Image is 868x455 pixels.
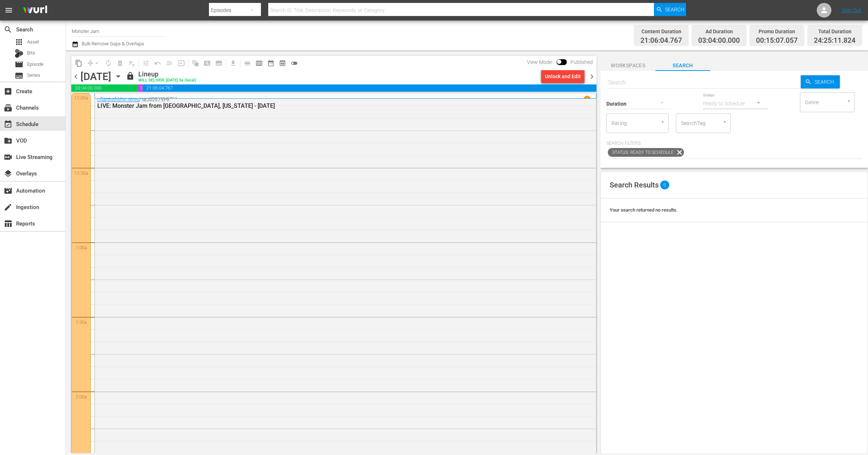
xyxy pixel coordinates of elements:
div: Total Duration [814,26,856,37]
div: / SE2025 / EP9: [97,97,553,109]
a: Best of Monster Jam [100,96,148,102]
span: Published [567,59,596,65]
span: chevron_right [587,72,596,81]
p: SE2025 / [150,96,167,102]
span: Search [812,75,840,88]
p: Search Filters: [606,140,862,147]
span: Series [27,72,40,79]
span: Loop Content [102,57,114,69]
span: Create Series Block [213,57,225,69]
span: 21:06:04.767 [143,84,596,92]
span: Asset [15,38,23,46]
span: date_range_outlined [267,60,274,67]
span: calendar_view_week_outlined [255,60,263,67]
span: 00:15:07.057 [756,37,798,45]
div: Unlock and Edit [545,70,581,83]
span: Copy Lineup [73,57,85,69]
span: lock [126,72,135,80]
span: 21:06:04.767 [640,37,682,45]
span: Your search returned no results. [610,207,678,213]
div: [DATE] [81,71,111,83]
a: Championship Series [97,97,139,102]
span: Update Metadata from Key Asset [175,57,187,69]
div: WILL DELIVER: [DATE] 3a (local) [138,78,196,83]
span: Remove Gaps & Overlaps [85,57,102,69]
span: 24:25:11.824 [814,37,856,45]
div: LIVE: Monster Jam from [GEOGRAPHIC_DATA], [US_STATE] - [DATE] [97,102,553,109]
span: Create Search Block [201,57,213,69]
div: Promo Duration [756,26,798,37]
span: Schedule [4,120,12,129]
span: 00:15:07.057 [137,84,143,92]
button: Open [721,118,728,125]
button: Open [659,118,666,125]
span: View Mode: [523,59,557,65]
span: Toggle to switch from Published to Draft view. [557,59,562,64]
span: Live Streaming [4,153,12,162]
span: Refresh All Search Blocks [187,56,201,70]
div: Bits [15,49,23,58]
span: Download as CSV [225,56,239,70]
span: Asset [27,38,39,46]
span: Channels [4,103,12,112]
span: Week Calendar View [253,57,265,69]
div: Content Duration [640,26,682,37]
span: Select an event to delete [114,57,126,69]
span: Status: Ready to Schedule [608,148,675,157]
span: 03:04:00.000 [71,84,137,92]
span: Month Calendar View [265,57,277,69]
p: EP13 [167,96,177,102]
button: Search [654,3,686,16]
span: 24 hours Lineup View is OFF [288,57,300,69]
span: Customize Events [138,56,152,70]
p: 1 [586,96,588,102]
img: ans4CAIJ8jUAAAAAAAAAAAAAAAAAAAAAAAAgQb4GAAAAAAAAAAAAAAAAAAAAAAAAJMjXAAAAAAAAAAAAAAAAAAAAAAAAgAT5G... [18,2,53,19]
span: Bulk Remove Gaps & Overlaps [81,41,144,46]
div: Ad Duration [698,26,740,37]
span: Bits [27,49,35,57]
button: Open [845,98,852,105]
span: Search [4,25,12,34]
span: 03:04:00.000 [698,37,740,45]
div: Lineup [138,70,196,78]
span: VOD [4,136,12,145]
p: / [148,96,150,102]
span: toggle_off [291,60,298,67]
span: menu [4,6,13,15]
span: Create [4,87,12,96]
span: Episode [27,61,44,68]
button: Search [801,75,840,88]
span: content_copy [75,60,82,67]
span: Episode [15,60,23,69]
span: Ingestion [4,203,12,212]
button: Unlock and Edit [541,70,584,83]
span: Automation [4,186,12,195]
span: preview_outlined [279,60,286,67]
span: Search [665,3,684,16]
div: Ready to Schedule [703,93,767,114]
span: View Backup [277,57,288,69]
span: Overlays [4,169,12,178]
a: Sign Out [842,7,861,13]
span: Series [15,71,23,80]
span: chevron_left [71,72,81,81]
span: Reports [4,219,12,228]
span: 0 [660,181,669,189]
span: Day Calendar View [239,56,253,70]
span: Workspaces [601,61,655,70]
span: Search Results [610,181,659,189]
span: Search [655,61,710,70]
span: Clear Lineup [126,57,138,69]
